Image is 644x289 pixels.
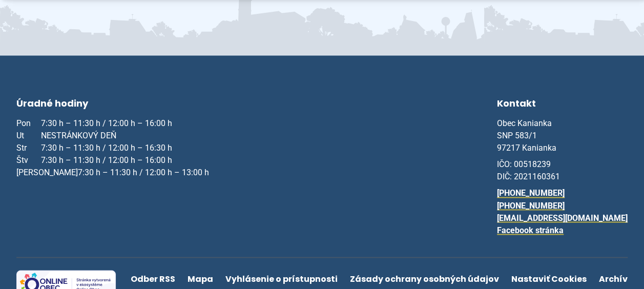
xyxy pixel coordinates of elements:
[497,200,565,210] a: [PHONE_NUMBER]
[497,225,564,235] a: Facebook stránka
[344,270,505,287] a: Zásady ochrany osobných údajov
[16,142,41,154] span: Str
[497,118,556,153] span: Obec Kanianka SNP 583/1 97217 Kanianka
[124,270,181,287] a: Odber RSS
[16,117,41,130] span: Pon
[497,213,628,222] a: [EMAIL_ADDRESS][DOMAIN_NAME]
[497,158,628,183] p: IČO: 00518239 DIČ: 2021160361
[497,188,565,198] a: [PHONE_NUMBER]
[181,270,219,287] a: Mapa
[505,270,593,287] a: Nastaviť Cookies
[16,154,41,167] span: Štv
[16,117,209,179] p: 7:30 h – 11:30 h / 12:00 h – 16:00 h NESTRÁNKOVÝ DEŇ 7:30 h – 11:30 h / 12:00 h – 16:30 h 7:30 h ...
[497,96,628,113] h3: Kontakt
[16,167,78,179] span: [PERSON_NAME]
[16,96,209,113] h3: Úradné hodiny
[219,270,344,287] a: Vyhlásenie o prístupnosti
[593,270,634,287] a: Archív
[16,130,41,142] span: Ut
